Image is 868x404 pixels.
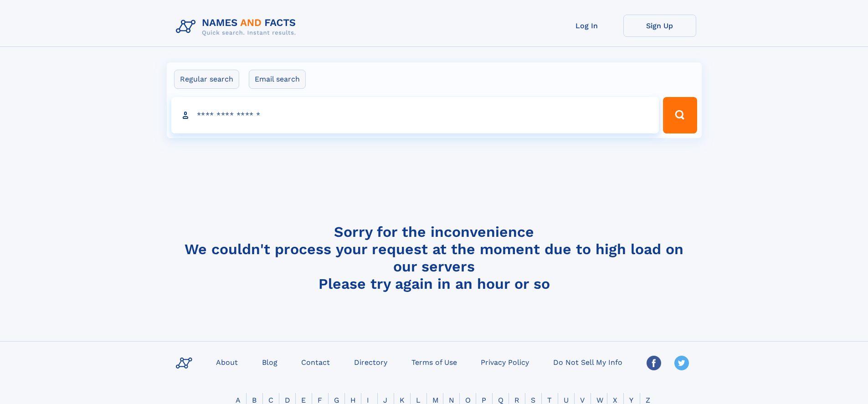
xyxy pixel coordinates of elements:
a: Privacy Policy [477,355,533,368]
a: Log In [550,15,623,37]
img: Logo Names and Facts [172,15,303,39]
a: Directory [350,355,391,368]
img: Twitter [674,356,689,370]
a: Do Not Sell My Info [550,355,626,368]
a: Terms of Use [408,355,461,368]
button: Search Button [663,97,697,133]
label: Email search [249,70,306,89]
a: Sign Up [623,15,696,37]
a: About [212,355,241,368]
h4: Sorry for the inconvenience We couldn't process your request at the moment due to high load on ou... [172,223,696,292]
a: Contact [298,355,334,368]
input: search input [171,97,659,133]
a: Blog [258,355,281,368]
label: Regular search [174,70,239,89]
img: Facebook [647,356,661,370]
